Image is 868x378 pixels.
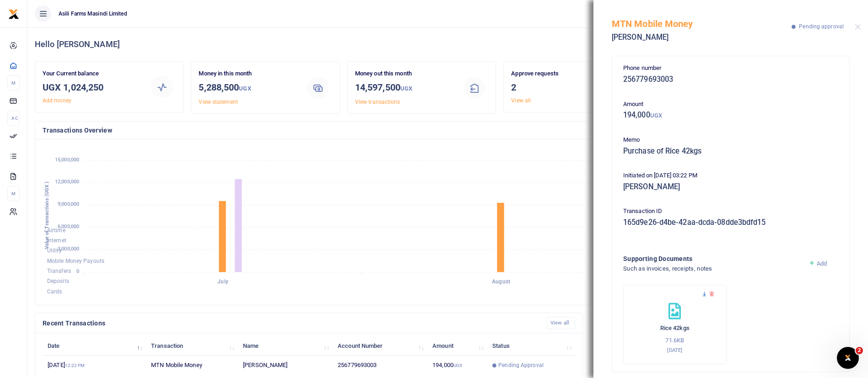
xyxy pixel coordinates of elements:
tspan: 12,000,000 [55,179,79,185]
h3: UGX 1,024,250 [43,80,141,94]
a: View transactions [355,99,400,105]
p: Amount [623,100,838,109]
h4: Hello [PERSON_NAME] [35,39,861,49]
h5: [PERSON_NAME] [612,33,792,42]
span: Utility [47,248,62,254]
th: Date: activate to sort column descending [43,336,146,356]
text: Value of Transactions (UGX ) [44,181,50,250]
tspan: 3,000,000 [58,246,79,252]
small: [DATE] [667,347,682,353]
p: Your Current balance [43,69,141,79]
span: Mobile Money Payouts [47,258,104,264]
th: Amount: activate to sort column ascending [427,336,487,356]
tspan: 9,000,000 [58,202,79,208]
a: logo-small logo-large logo-large [8,10,19,17]
td: 194,000 [427,356,487,375]
th: Account Number: activate to sort column ascending [333,336,427,356]
th: Status: activate to sort column ascending [487,336,575,356]
span: Add [817,260,827,267]
h4: Recent Transactions [43,318,539,328]
h3: 5,288,500 [199,80,297,96]
h5: MTN Mobile Money [612,18,792,29]
tspan: 6,000,000 [58,224,79,229]
iframe: Intercom live chat [837,347,859,369]
p: Memo [623,135,838,145]
span: Airtime [47,227,65,234]
li: Ac [7,111,20,126]
td: 256779693003 [333,356,427,375]
td: [DATE] [43,356,146,375]
a: Add money [43,97,71,104]
h3: 2 [511,80,609,94]
h3: 14,597,500 [355,80,453,96]
small: UGX [400,85,412,92]
p: Approve requests [511,69,609,79]
div: Rice 42kgs [623,285,727,364]
td: MTN Mobile Money [146,356,238,375]
tspan: August [492,279,510,285]
img: logo-small [8,9,19,20]
p: 71.6KB [633,336,717,346]
h6: Rice 42kgs [633,325,717,332]
a: View statement [199,99,237,105]
li: M [7,75,20,91]
tspan: July [217,279,228,285]
span: 2 [856,347,863,354]
a: Add [809,260,827,267]
p: Money out this month [355,69,453,79]
span: Pending Approval [498,361,544,369]
span: Asili Farms Masindi Limited [55,10,131,18]
a: View all [511,97,531,104]
span: Deposits [47,278,69,285]
small: 12:22 PM [65,363,85,368]
h5: 194,000 [623,111,838,120]
a: View all [546,317,575,329]
span: Transfers [47,268,71,274]
small: UGX [239,85,251,92]
li: M [7,186,20,201]
span: Pending approval [799,23,844,30]
h4: Supporting Documents [623,254,801,264]
h4: Transactions Overview [43,125,645,135]
h5: Purchase of Rice 42kgs [623,147,838,156]
h5: [PERSON_NAME] [623,182,838,192]
p: Phone number [623,64,838,73]
td: [PERSON_NAME] [238,356,333,375]
tspan: 15,000,000 [55,157,79,163]
h4: Such as invoices, receipts, notes [623,264,801,274]
h5: 165d9e26-d4be-42aa-dcda-08dde3bdfd15 [623,218,838,227]
th: Transaction: activate to sort column ascending [146,336,238,356]
p: Initiated on [DATE] 03:22 PM [623,171,838,181]
p: Transaction ID [623,207,838,216]
button: Close [855,24,861,30]
tspan: 0 [76,268,79,274]
small: UGX [650,112,662,119]
h5: 256779693003 [623,75,838,84]
th: Name: activate to sort column ascending [238,336,333,356]
small: UGX [453,363,462,368]
p: Money in this month [199,69,297,79]
span: Internet [47,237,66,244]
span: Cards [47,288,62,295]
